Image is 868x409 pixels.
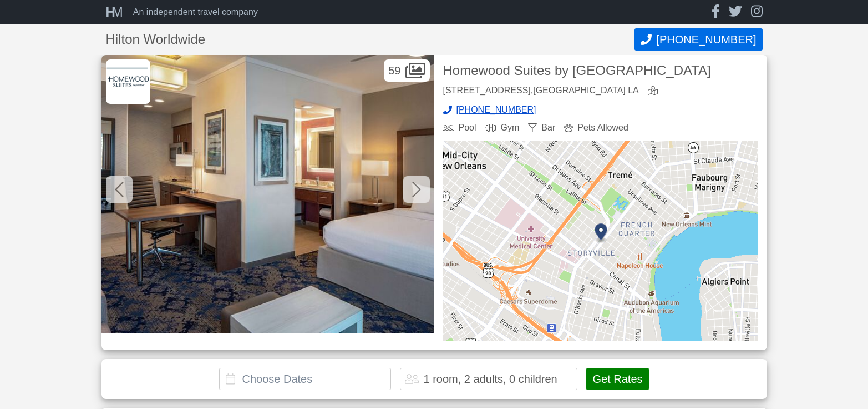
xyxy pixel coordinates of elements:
a: [GEOGRAPHIC_DATA] LA [533,86,639,95]
div: Pets Allowed [564,123,628,132]
img: map [443,141,758,341]
a: HM [106,6,129,19]
a: view map [648,86,662,97]
button: Get Rates [586,368,648,390]
div: 1 room, 2 adults, 0 children [423,373,557,385]
div: Bar [528,123,555,132]
h1: Hilton Worldwide [106,33,635,46]
div: 59 [384,59,429,82]
div: [STREET_ADDRESS], [443,86,639,97]
button: Call [634,28,762,51]
img: Room [101,55,434,333]
img: Hilton Worldwide [106,59,150,104]
span: [PHONE_NUMBER] [656,33,756,46]
span: M [112,4,120,19]
div: Pool [443,123,476,132]
div: Gym [485,123,520,132]
input: Choose Dates [219,368,391,390]
h2: Homewood Suites by [GEOGRAPHIC_DATA] [443,64,758,77]
span: [PHONE_NUMBER] [456,106,536,114]
span: H [106,4,112,19]
a: facebook [712,4,720,19]
a: instagram [751,4,763,19]
a: twitter [729,4,742,19]
div: An independent travel company [133,8,258,17]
